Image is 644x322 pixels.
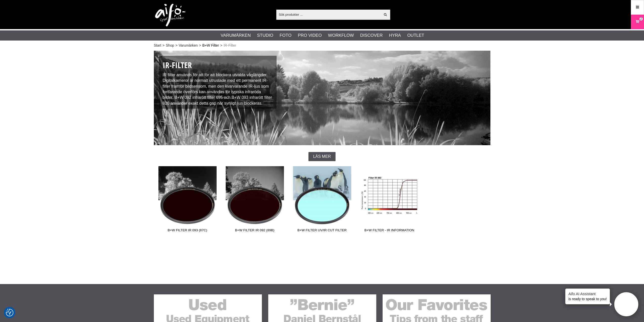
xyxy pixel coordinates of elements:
[631,16,644,28] a: 2
[280,32,292,39] a: Foto
[154,166,221,235] a: B+W Filter IR 093 (87C)
[276,11,381,18] input: Sök produkter ...
[220,43,222,48] span: >
[154,228,221,235] span: B+W Filter IR 093 (87C)
[154,51,490,145] img: B+W IR-filter
[568,291,607,296] h4: Aifo AI Assistant
[313,154,331,159] span: Läs mer
[221,228,288,235] span: B+W Filter IR 092 (89B)
[360,32,383,39] a: Discover
[6,309,13,316] img: Revisit consent button
[288,166,356,235] a: B+W Filter UV/IR Cut Filter
[356,228,423,235] span: B+W Filter - IR information
[155,4,185,27] img: logo.png
[166,43,174,48] a: Shop
[257,32,273,39] a: Studio
[221,166,288,235] a: B+W Filter IR 092 (89B)
[407,32,424,39] a: Outlet
[640,16,642,21] span: 2
[221,32,251,39] a: Varumärken
[565,289,610,304] div: is ready to speak to you!
[179,43,198,48] a: Varumärken
[6,308,13,317] button: Samtyckesinställningar
[288,228,356,235] span: B+W Filter UV/IR Cut Filter
[202,43,219,48] a: B+W Filter
[163,60,273,71] h1: IR-Filter
[154,43,161,48] a: Start
[199,43,201,48] span: >
[298,32,322,39] a: Pro Video
[328,32,354,39] a: Workflow
[175,43,177,48] span: >
[223,43,236,48] span: IR-Filter
[162,43,164,48] span: >
[389,32,401,39] a: Hyra
[356,166,423,235] a: B+W Filter - IR information
[159,56,277,109] div: IR filter används för att för att blockera utvalda våglängder. Digitalkameror är normalt utrustad...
